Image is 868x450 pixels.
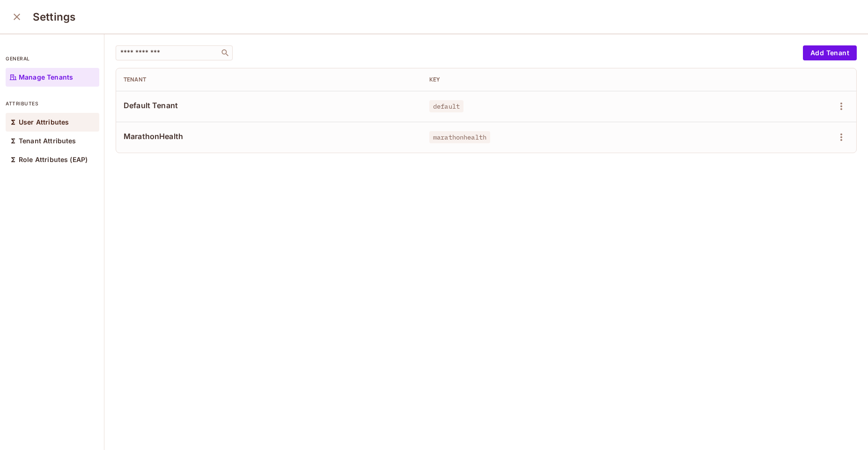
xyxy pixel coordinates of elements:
[124,76,414,83] div: Tenant
[19,74,73,81] p: Manage Tenants
[429,131,490,143] span: marathonhealth
[19,118,69,126] p: User Attributes
[6,100,99,107] p: attributes
[124,131,414,141] span: MarathonHealth
[124,100,414,111] span: Default Tenant
[429,76,726,83] div: Key
[429,100,463,112] span: default
[7,7,26,26] button: close
[19,137,76,145] p: Tenant Attributes
[19,156,88,163] p: Role Attributes (EAP)
[6,55,99,62] p: general
[33,10,75,23] h3: Settings
[803,45,857,60] button: Add Tenant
